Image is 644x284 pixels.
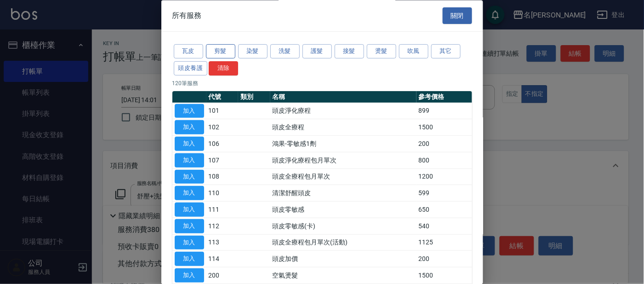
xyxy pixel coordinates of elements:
[174,61,208,75] button: 頭皮養護
[270,251,416,267] td: 頭皮加價
[175,203,204,217] button: 加入
[206,251,239,267] td: 114
[416,235,472,251] td: 1125
[206,136,239,152] td: 106
[416,119,472,136] td: 1500
[206,45,235,59] button: 剪髮
[206,235,239,251] td: 113
[416,185,472,202] td: 599
[174,45,203,59] button: 瓦皮
[416,251,472,267] td: 200
[175,121,204,135] button: 加入
[270,202,416,218] td: 頭皮零敏感
[270,103,416,120] td: 頭皮淨化療程
[270,119,416,136] td: 頭皮全療程
[206,103,239,120] td: 101
[206,169,239,185] td: 108
[302,45,332,59] button: 護髮
[270,169,416,185] td: 頭皮全療程包月單次
[238,91,270,103] th: 類別
[416,152,472,169] td: 800
[270,267,416,284] td: 空氣燙髮
[175,236,204,250] button: 加入
[206,119,239,136] td: 102
[270,185,416,202] td: 清潔舒醒頭皮
[270,91,416,103] th: 名稱
[270,136,416,152] td: 鴻果-零敏感1劑
[416,169,472,185] td: 1200
[172,79,472,87] p: 120 筆服務
[416,103,472,120] td: 899
[175,269,204,283] button: 加入
[206,267,239,284] td: 200
[209,61,238,75] button: 清除
[270,218,416,235] td: 頭皮零敏感(卡)
[206,185,239,202] td: 110
[175,186,204,201] button: 加入
[367,45,396,59] button: 燙髮
[416,267,472,284] td: 1500
[416,202,472,218] td: 650
[399,45,428,59] button: 吹風
[335,45,364,59] button: 接髮
[238,45,268,59] button: 染髮
[270,152,416,169] td: 頭皮淨化療程包月單次
[175,170,204,184] button: 加入
[431,45,461,59] button: 其它
[443,7,472,24] button: 關閉
[416,136,472,152] td: 200
[175,252,204,267] button: 加入
[416,91,472,103] th: 參考價格
[270,235,416,251] td: 頭皮全療程包月單次(活動)
[175,219,204,233] button: 加入
[206,91,239,103] th: 代號
[172,11,202,20] span: 所有服務
[206,152,239,169] td: 107
[175,104,204,118] button: 加入
[206,202,239,218] td: 111
[416,218,472,235] td: 540
[175,137,204,151] button: 加入
[206,218,239,235] td: 112
[270,45,300,59] button: 洗髮
[175,153,204,168] button: 加入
